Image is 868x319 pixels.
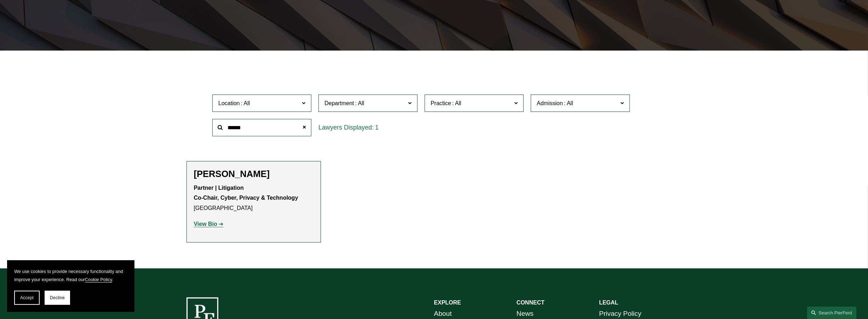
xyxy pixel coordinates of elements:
span: Practice [431,100,451,106]
button: Accept [14,291,40,305]
span: Department [324,100,354,106]
strong: LEGAL [599,300,618,306]
strong: Partner | Litigation Co-Chair, Cyber, Privacy & Technology [194,185,298,201]
a: View Bio [194,221,224,227]
span: Admission [537,100,563,106]
span: Location [218,100,240,106]
a: Search this site [807,307,857,319]
span: Decline [50,295,65,300]
p: [GEOGRAPHIC_DATA] [194,183,314,213]
strong: EXPLORE [434,300,461,306]
span: Accept [20,295,34,300]
section: Cookie banner [7,260,134,312]
span: 1 [375,124,379,131]
h2: [PERSON_NAME] [194,169,314,180]
strong: View Bio [194,221,217,227]
a: Cookie Policy [85,277,112,282]
p: We use cookies to provide necessary functionality and improve your experience. Read our . [14,267,127,284]
button: Decline [45,291,70,305]
strong: CONNECT [517,300,545,306]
